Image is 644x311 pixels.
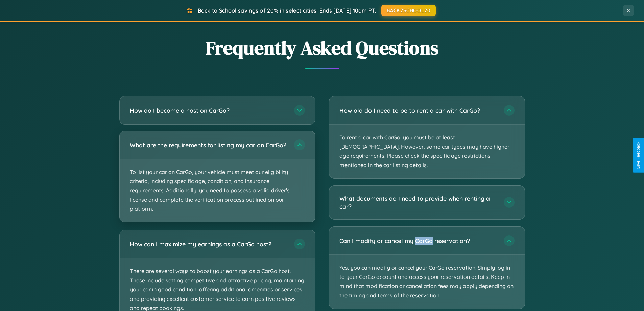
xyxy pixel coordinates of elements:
[339,106,497,115] h3: How old do I need to be to rent a car with CarGo?
[339,237,497,245] h3: Can I modify or cancel my CarGo reservation?
[198,7,376,14] span: Back to School savings of 20% in select cities! Ends [DATE] 10am PT.
[339,194,497,211] h3: What documents do I need to provide when renting a car?
[636,142,641,169] div: Give Feedback
[381,5,436,16] button: BACK2SCHOOL20
[329,125,525,178] p: To rent a car with CarGo, you must be at least [DEMOGRAPHIC_DATA]. However, some car types may ha...
[120,159,315,222] p: To list your car on CarGo, your vehicle must meet our eligibility criteria, including specific ag...
[119,35,525,61] h2: Frequently Asked Questions
[130,240,287,248] h3: How can I maximize my earnings as a CarGo host?
[130,141,287,149] h3: What are the requirements for listing my car on CarGo?
[130,106,287,115] h3: How do I become a host on CarGo?
[329,255,525,309] p: Yes, you can modify or cancel your CarGo reservation. Simply log in to your CarGo account and acc...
